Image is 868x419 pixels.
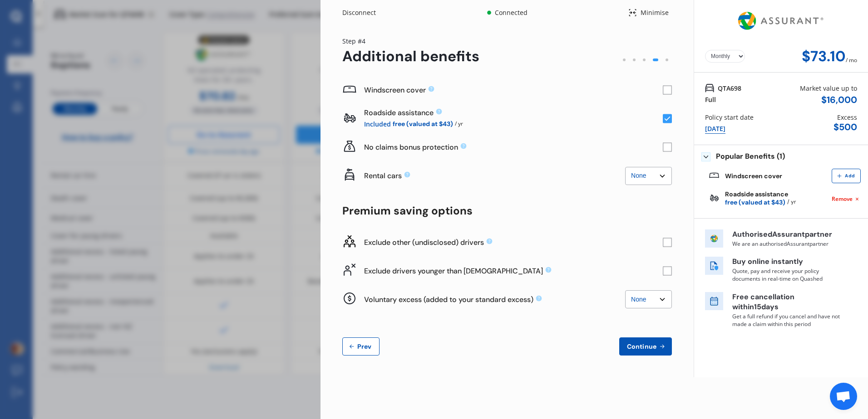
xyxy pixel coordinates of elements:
[342,36,479,46] div: Step # 4
[800,83,857,93] div: Market value up to
[393,119,453,129] span: free (valued at $43)
[364,238,663,247] div: Exclude other (undisclosed) drivers
[846,48,857,65] div: / mo
[732,267,841,283] p: Quote, pay and receive your policy documents in real-time on Quashed
[732,257,841,267] p: Buy online instantly
[455,119,463,129] span: / yr
[732,312,841,328] p: Get a full refund if you cancel and have not made a claim within this period
[802,48,846,65] div: $73.10
[625,343,658,350] span: Continue
[732,240,841,248] p: We are an authorised Assurant partner
[832,195,853,203] span: Remove
[718,83,741,93] span: QTA698
[364,295,625,304] div: Voluntary excess (added to your standard excess)
[830,383,857,410] div: Open chat
[732,229,841,240] p: Authorised Assurant partner
[342,205,672,217] div: Premium saving options
[705,124,725,134] div: [DATE]
[364,142,663,152] div: No claims bonus protection
[364,85,663,95] div: Windscreen cover
[364,171,625,180] div: Rental cars
[716,152,785,161] span: Popular Benefits (1)
[705,292,723,310] img: free cancel icon
[725,172,782,180] div: Windscreen cover
[821,95,857,105] div: $ 16,000
[833,122,857,132] div: $ 500
[342,337,380,356] button: Prev
[705,112,754,122] div: Policy start date
[705,229,723,248] img: insurer icon
[342,8,386,17] div: Disconnect
[725,198,785,207] span: free (valued at $43)
[837,112,857,122] div: Excess
[493,8,529,17] div: Connected
[342,48,479,65] div: Additional benefits
[843,173,857,179] span: Add
[725,190,796,207] div: Roadside assistance
[735,4,827,38] img: Assurant.png
[364,119,391,129] span: Included
[705,95,716,104] div: Full
[732,292,841,313] p: Free cancellation within 15 days
[619,337,672,356] button: Continue
[705,257,723,275] img: buy online icon
[787,198,796,207] span: / yr
[355,343,374,350] span: Prev
[364,266,663,276] div: Exclude drivers younger than [DEMOGRAPHIC_DATA]
[637,8,672,17] div: Minimise
[364,108,663,117] div: Roadside assistance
